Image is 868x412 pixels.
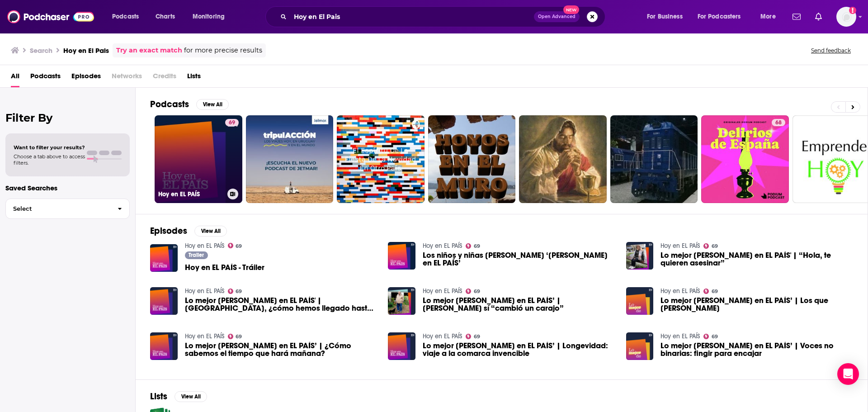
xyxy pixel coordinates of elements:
span: Lo mejor [PERSON_NAME] en EL PAÍS’ | ¿Cómo sabemos el tiempo que hará mañana? [185,342,377,357]
a: Lo mejor de ‘Hoy en EL PAÍS’ | Longevidad: viaje a la comarca invencible [423,342,615,357]
span: Select [6,206,110,212]
span: Want to filter your results? [14,144,85,151]
a: Lo mejor de 'Hoy en EL PAÍS' | “Hola, te quieren asesinar” [660,251,853,267]
a: EpisodesView All [150,225,227,237]
img: Lo mejor de 'Hoy en EL PAÍS' | “Hola, te quieren asesinar” [626,242,654,270]
button: Open AdvancedNew [534,11,580,22]
img: Lo mejor de ‘Hoy en EL PAÍS’ | Longevidad: viaje a la comarca invencible [388,332,415,360]
button: open menu [641,9,694,24]
h2: Podcasts [150,99,189,110]
span: More [760,10,776,23]
img: Podchaser - Follow, Share and Rate Podcasts [7,8,94,25]
span: Lo mejor [PERSON_NAME] en EL PAÍS’ | Voces no binarias: fingir para encajar [660,342,853,357]
h2: Episodes [150,225,187,237]
button: open menu [106,9,151,24]
span: Charts [156,10,175,23]
span: Trailer [189,252,204,258]
span: Logged in as egilfenbaum [836,7,856,27]
a: 69Hoy en EL PAÍS [155,115,242,203]
a: Hoy en EL PAÍS - Tráiler [185,264,264,271]
span: Lo mejor [PERSON_NAME] en EL PAÍS’ | Longevidad: viaje a la comarca invencible [423,342,615,357]
a: Hoy en EL PAÍS [660,242,700,250]
span: Lo mejor [PERSON_NAME] en EL PAÍS’ | [PERSON_NAME] sí “cambió un carajo” [423,297,615,312]
a: Podcasts [30,69,61,87]
span: 69 [474,289,480,294]
a: Lo mejor de ‘Hoy en EL PAÍS’ | ¿Cómo sabemos el tiempo que hará mañana? [185,342,377,357]
a: 69 [466,334,480,339]
span: For Podcasters [698,10,741,23]
a: Lo mejor de ‘Hoy en EL PAÍS’ | Los que dejan de viajar [660,297,853,312]
span: Networks [112,69,142,87]
span: Open Advanced [538,14,576,19]
a: PodcastsView All [150,99,229,110]
a: 69 [466,289,480,294]
a: Lo mejor de ‘Hoy en EL PAÍS’ | Voces no binarias: fingir para encajar [660,342,853,357]
img: User Profile [836,7,856,27]
a: Hoy en EL PAÍS [185,242,224,250]
div: Open Intercom Messenger [837,363,859,385]
span: Credits [153,69,176,87]
a: Lo mejor de ‘Hoy en EL PAÍS’ | Mujica sí “cambió un carajo” [423,297,615,312]
a: Hoy en EL PAÍS [423,287,462,295]
a: 68 [772,119,785,126]
img: Lo mejor de 'Hoy en EL PAÍS' | Ucrania, ¿cómo hemos llegado hasta aquí? [150,287,178,315]
span: Lo mejor [PERSON_NAME] en EL PAÍS' | “Hola, te quieren asesinar” [660,251,853,267]
span: Choose a tab above to access filters. [14,153,85,166]
span: 69 [712,335,718,339]
p: Saved Searches [5,184,130,192]
a: Lists [187,69,201,87]
a: 69 [228,243,242,248]
a: Hoy en EL PAÍS [423,332,462,340]
span: For Business [647,10,683,23]
button: Select [5,199,130,219]
a: 68 [701,115,789,203]
a: Lo mejor de 'Hoy en EL PAÍS' | Ucrania, ¿cómo hemos llegado hasta aquí? [185,297,377,312]
button: open menu [186,9,236,24]
a: 69 [466,243,480,249]
button: View All [175,391,207,402]
img: Lo mejor de ‘Hoy en EL PAÍS’ | Mujica sí “cambió un carajo” [388,287,415,315]
a: 69 [703,289,718,294]
a: Hoy en EL PAÍS [185,287,224,295]
span: 69 [229,118,235,128]
span: for more precise results [184,45,262,56]
span: 69 [712,289,718,294]
span: 69 [236,335,242,339]
a: Hoy en EL PAÍS [423,242,462,250]
a: Try an exact match [116,45,182,56]
h2: Lists [150,391,167,402]
h2: Filter By [5,111,130,124]
a: Lo mejor de ‘Hoy en EL PAÍS’ | ¿Cómo sabemos el tiempo que hará mañana? [150,332,178,360]
img: Hoy en EL PAÍS - Tráiler [150,244,178,272]
img: Lo mejor de ‘Hoy en EL PAÍS’ | Voces no binarias: fingir para encajar [626,332,654,360]
h3: Hoy en EL PAÍS [158,190,224,198]
span: Lo mejor [PERSON_NAME] en EL PAÍS' | [GEOGRAPHIC_DATA], ¿cómo hemos llegado hasta aquí? [185,297,377,312]
span: Lo mejor [PERSON_NAME] en EL PAÍS’ | Los que [PERSON_NAME] [660,297,853,312]
img: Lo mejor de ‘Hoy en EL PAÍS’ | Los que dejan de viajar [626,287,654,315]
a: 69 [225,119,239,126]
span: Podcasts [112,10,139,23]
span: 69 [474,335,480,339]
a: Episodes [71,69,101,87]
span: Los niños y niñas [PERSON_NAME] ‘[PERSON_NAME] en EL PAÍS’ [423,251,615,267]
a: Hoy en EL PAÍS [660,287,700,295]
span: 69 [474,244,480,248]
h3: Hoy en El Pais [63,46,109,55]
span: New [563,5,580,14]
input: Search podcasts, credits, & more... [290,9,534,24]
a: Charts [150,9,180,24]
svg: Add a profile image [849,7,856,14]
button: Send feedback [808,47,854,54]
a: Hoy en EL PAÍS [660,332,700,340]
span: Monitoring [193,10,225,23]
span: 69 [236,244,242,248]
a: ListsView All [150,391,207,402]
